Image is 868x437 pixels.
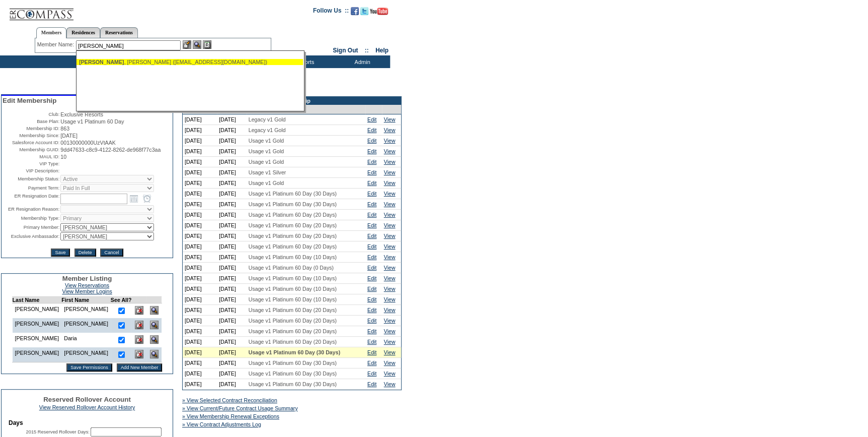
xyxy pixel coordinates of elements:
[9,419,166,426] td: Days
[217,210,246,220] td: [DATE]
[384,201,396,207] a: View
[217,189,246,199] td: [DATE]
[183,273,217,284] td: [DATE]
[100,27,138,38] a: Reservations
[360,10,368,16] a: Follow us on Twitter
[61,297,111,303] td: First Name
[375,47,388,54] a: Help
[249,180,284,186] span: Usage v1 Gold
[313,6,349,18] td: Follow Us ::
[3,111,59,117] td: Club:
[217,146,246,157] td: [DATE]
[249,159,284,165] span: Usage v1 Gold
[183,167,217,178] td: [DATE]
[182,413,279,419] a: » View Membership Renewal Exceptions
[79,59,300,65] div: , [PERSON_NAME] ([EMAIL_ADDRESS][DOMAIN_NAME])
[384,339,396,345] a: View
[135,306,143,315] img: Delete
[217,114,246,125] td: [DATE]
[12,303,61,319] td: [PERSON_NAME]
[3,133,59,139] td: Membership Since:
[217,305,246,316] td: [DATE]
[141,193,152,204] a: Open the time view popup.
[183,114,217,125] td: [DATE]
[384,254,396,260] a: View
[183,347,217,358] td: [DATE]
[183,358,217,368] td: [DATE]
[183,231,217,241] td: [DATE]
[61,318,111,333] td: [PERSON_NAME]
[74,248,96,257] input: Delete
[217,368,246,379] td: [DATE]
[249,328,337,334] span: Usage v1 Platinum 60 Day (20 Days)
[367,286,376,292] a: Edit
[183,316,217,326] td: [DATE]
[249,148,284,154] span: Usage v1 Gold
[367,265,376,271] a: Edit
[3,205,59,213] td: ER Resignation Reason:
[367,296,376,302] a: Edit
[367,349,376,355] a: Edit
[249,201,337,207] span: Usage v1 Platinum 60 Day (30 Days)
[384,286,396,292] a: View
[384,243,396,249] a: View
[249,138,284,144] span: Usage v1 Gold
[365,47,369,54] span: ::
[150,306,159,315] img: View Dashboard
[150,350,159,358] img: View Dashboard
[66,363,112,371] input: Save Permissions
[217,294,246,305] td: [DATE]
[384,381,396,387] a: View
[183,368,217,379] td: [DATE]
[384,159,396,165] a: View
[384,296,396,302] a: View
[384,138,396,144] a: View
[128,193,139,204] a: Open the calendar popup.
[217,252,246,263] td: [DATE]
[249,339,337,345] span: Usage v1 Platinum 60 Day (20 Days)
[367,243,376,249] a: Edit
[249,275,337,281] span: Usage v1 Platinum 60 Day (10 Days)
[217,326,246,337] td: [DATE]
[182,421,261,427] a: » View Contract Adjustments Log
[367,307,376,313] a: Edit
[183,146,217,157] td: [DATE]
[249,169,286,175] span: Usage v1 Silver
[367,318,376,324] a: Edit
[203,40,211,49] img: Reservations
[12,297,61,303] td: Last Name
[367,233,376,239] a: Edit
[217,231,246,241] td: [DATE]
[3,193,59,204] td: ER Resignation Date:
[217,241,246,252] td: [DATE]
[43,396,131,403] span: Reserved Rollover Account
[3,154,59,160] td: MAUL ID:
[249,360,337,366] span: Usage v1 Platinum 60 Day (30 Days)
[217,125,246,136] td: [DATE]
[37,40,76,49] div: Member Name:
[351,10,359,16] a: Become our fan on Facebook
[60,118,124,124] span: Usage v1 Platinum 60 Day
[217,263,246,273] td: [DATE]
[384,318,396,324] a: View
[384,191,396,197] a: View
[111,297,132,303] td: See All?
[249,212,337,218] span: Usage v1 Platinum 60 Day (20 Days)
[217,157,246,167] td: [DATE]
[62,275,112,282] span: Member Listing
[360,7,368,15] img: Follow us on Twitter
[217,178,246,189] td: [DATE]
[66,27,100,38] a: Residences
[384,233,396,239] a: View
[26,429,90,434] label: 2015 Reserved Rollover Days:
[384,370,396,377] a: View
[183,136,217,146] td: [DATE]
[150,335,159,344] img: View Dashboard
[249,296,337,302] span: Usage v1 Platinum 60 Day (10 Days)
[367,360,376,366] a: Edit
[217,273,246,284] td: [DATE]
[384,148,396,154] a: View
[61,347,111,362] td: [PERSON_NAME]
[3,161,59,167] td: VIP Type:
[183,210,217,220] td: [DATE]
